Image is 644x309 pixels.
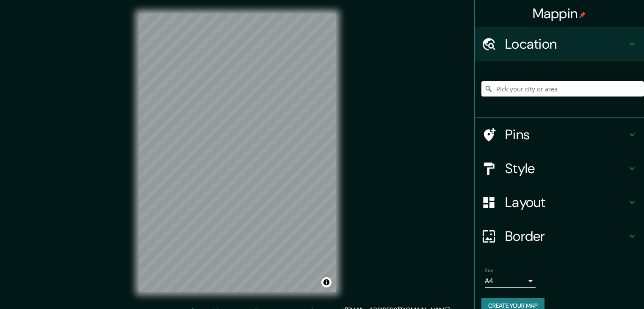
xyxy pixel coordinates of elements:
canvas: Map [139,14,336,292]
input: Pick your city or area [481,81,644,97]
div: A4 [485,274,536,288]
div: Location [475,27,644,61]
img: pin-icon.png [579,11,586,18]
h4: Layout [505,194,627,211]
div: Style [475,152,644,185]
h4: Pins [505,126,627,143]
div: Border [475,219,644,253]
h4: Mappin [533,5,586,22]
div: Pins [475,118,644,152]
div: Layout [475,185,644,219]
h4: Border [505,228,627,245]
h4: Style [505,160,627,177]
label: Size [485,267,494,274]
button: Toggle attribution [321,277,332,287]
h4: Location [505,36,627,52]
iframe: Help widget launcher [569,276,635,300]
